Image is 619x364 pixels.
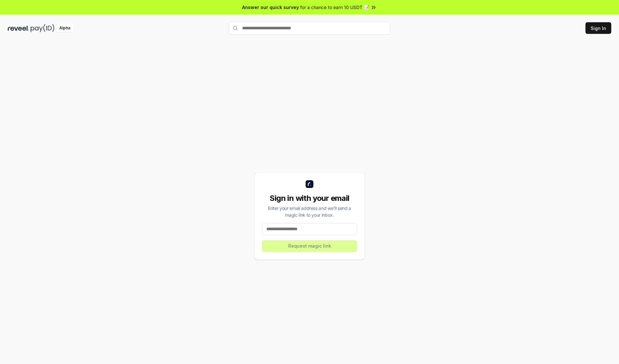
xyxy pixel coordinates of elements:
img: reveel_dark [8,24,29,32]
img: logo_small [306,180,313,188]
div: Sign in with your email [262,193,357,203]
div: Enter your email address and we’ll send a magic link to your inbox. [262,205,357,218]
div: Alpha [56,24,74,32]
span: for a chance to earn 10 USDT 📝 [300,4,369,11]
img: pay_id [31,24,54,32]
span: Answer our quick survey [242,4,299,11]
button: Sign In [585,22,611,34]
